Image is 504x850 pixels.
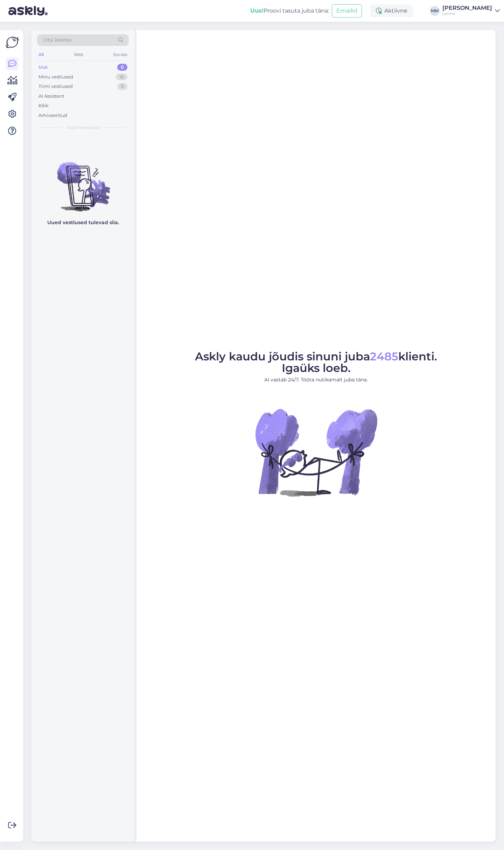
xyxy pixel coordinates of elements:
div: 0 [117,64,127,71]
div: Kõik [38,102,49,109]
span: Askly kaudu jõudis sinuni juba klienti. Igaüks loeb. [195,350,437,375]
p: Uued vestlused tulevad siia. [47,219,119,226]
div: Arhiveeritud [38,112,67,119]
div: AI Assistent [38,93,64,100]
div: [PERSON_NAME] [442,5,492,11]
span: 2485 [370,350,398,363]
img: Askly Logo [6,36,19,49]
div: Minu vestlused [38,74,73,81]
div: Web [72,50,85,59]
img: No Chat active [253,389,379,515]
div: Lenne [442,11,492,16]
div: Tiimi vestlused [38,83,73,90]
button: Emailid [332,4,362,18]
div: All [37,50,45,59]
div: Proovi tasuta juba täna: [250,7,329,15]
div: Socials [112,50,129,59]
div: Aktiivne [370,5,413,17]
b: Uus! [250,7,264,14]
img: No chats [31,150,134,213]
span: Otsi kliente [43,36,71,44]
a: [PERSON_NAME]Lenne [442,5,500,16]
span: Uued vestlused [67,124,99,131]
div: MM [430,6,440,16]
div: Uus [38,64,48,71]
div: 16 [116,74,127,81]
p: AI vastab 24/7. Tööta nutikamalt juba täna. [195,376,437,383]
div: 0 [117,83,127,90]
